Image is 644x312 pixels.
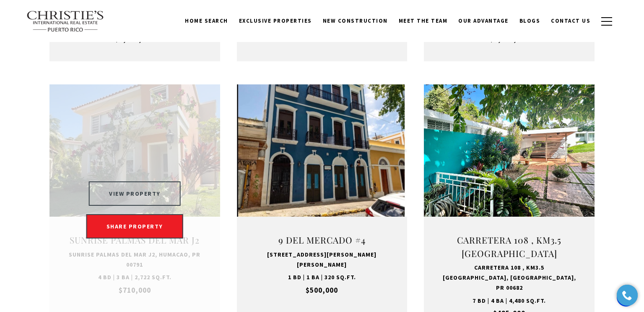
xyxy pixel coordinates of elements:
[393,13,453,29] a: Meet the Team
[26,10,104,32] img: Christie's International Real Estate text transparent background
[596,9,618,34] button: button
[519,17,540,24] span: Blogs
[239,17,312,24] span: Exclusive Properties
[86,214,183,239] a: SHARE PROPERTY
[89,181,181,206] button: VIEW PROPERTY
[514,13,546,29] a: Blogs
[234,13,317,29] a: Exclusive Properties
[85,182,185,190] a: VIEW PROPERTY VIEW PROPERTY
[323,17,388,24] span: New Construction
[317,13,393,29] a: New Construction
[458,17,509,24] span: Our Advantage
[453,13,514,29] a: Our Advantage
[179,13,234,29] a: Home Search
[551,17,590,24] span: Contact Us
